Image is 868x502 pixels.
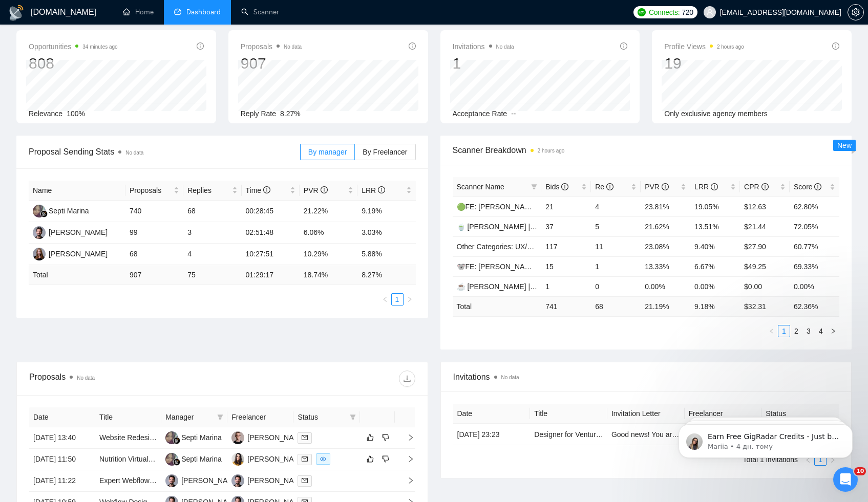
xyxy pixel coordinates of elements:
a: SMSepti Marina [165,454,222,463]
time: 2 hours ago [717,44,744,50]
th: Title [95,407,161,427]
a: 🟢FE: [PERSON_NAME] [457,203,538,211]
span: dashboard [174,8,181,15]
div: Septi Marina [49,205,89,216]
button: right [404,293,416,305]
td: 21.22% [300,201,357,222]
td: 117 [541,236,591,256]
th: Invitation Letter [607,404,685,424]
td: 0 [591,276,641,296]
td: 21 [541,197,591,216]
div: Proposals [29,370,222,387]
img: logo [8,5,25,21]
td: 6.06% [300,222,357,244]
a: Website Redesign Needed for a Shift in Strategy. [99,433,255,442]
td: 741 [541,296,591,316]
span: right [830,328,836,334]
td: 37 [541,216,591,236]
img: SM [165,431,178,444]
button: like [364,431,376,444]
button: left [379,293,391,305]
a: TB[PERSON_NAME] [33,249,108,257]
td: 75 [183,265,241,285]
a: VG[PERSON_NAME] [231,433,306,441]
a: searchScanner [241,8,279,16]
li: 3 [802,325,815,337]
span: Time [246,186,270,194]
td: 4 [591,197,641,216]
td: 5.88% [357,244,415,265]
td: 23.81% [641,197,690,216]
span: CPR [744,183,768,191]
span: PVR [645,183,669,191]
td: 9.40% [690,236,740,256]
td: 00:28:45 [242,201,300,222]
span: filter [529,179,539,194]
td: 62.80% [790,197,839,216]
time: 2 hours ago [538,148,565,154]
span: eye [320,456,326,462]
span: Connects: [649,7,680,18]
td: 11 [591,236,641,256]
span: mail [302,456,308,462]
div: [PERSON_NAME] [247,453,306,465]
th: Freelancer [227,407,293,427]
span: Replies [187,185,229,196]
td: 68 [591,296,641,316]
span: No data [77,375,95,381]
td: 21.19 % [641,296,690,316]
td: 907 [125,265,183,285]
td: 4 [183,244,241,265]
a: SMSepti Marina [165,433,222,441]
span: Proposals [130,185,172,196]
button: right [827,325,839,337]
span: Score [794,183,821,191]
td: 9.18 % [690,296,740,316]
td: [DATE] 11:50 [29,449,95,470]
td: Total [453,296,542,316]
td: 10.29% [300,244,357,265]
button: dislike [379,431,392,444]
span: By Freelancer [363,148,407,156]
td: 02:51:48 [242,222,300,244]
time: 34 minutes ago [82,44,117,50]
span: left [769,328,775,334]
span: filter [531,184,537,190]
td: 01:29:17 [242,265,300,285]
td: 9.19% [357,201,415,222]
img: VG [231,431,244,444]
iframe: Intercom live chat [833,467,858,492]
span: info-circle [606,183,613,190]
li: 1 [778,325,790,337]
span: Re [595,183,613,191]
span: dislike [382,455,389,463]
td: 1 [591,256,641,276]
span: Invitations [453,370,839,383]
span: info-circle [263,186,270,193]
li: Previous Page [379,293,391,305]
span: info-circle [561,183,568,190]
span: Status [298,411,345,423]
td: Expert Webflow Developer Needed for Site Rebuild [95,470,161,492]
button: download [399,370,415,387]
th: Manager [161,407,227,427]
td: 13.51% [690,216,740,236]
div: 19 [664,54,744,73]
span: left [382,296,388,302]
td: 62.36 % [790,296,839,316]
span: Only exclusive agency members [664,110,768,118]
a: 3 [803,325,814,337]
span: PVR [304,186,328,194]
span: mail [302,477,308,484]
div: Septi Marina [181,432,222,443]
a: 1 [778,325,790,337]
span: -- [511,110,516,118]
td: 68 [183,201,241,222]
td: 6.67% [690,256,740,276]
span: download [399,375,415,383]
span: Relevance [29,110,62,118]
span: filter [348,409,358,425]
div: [PERSON_NAME] [247,432,306,443]
span: setting [848,8,863,16]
